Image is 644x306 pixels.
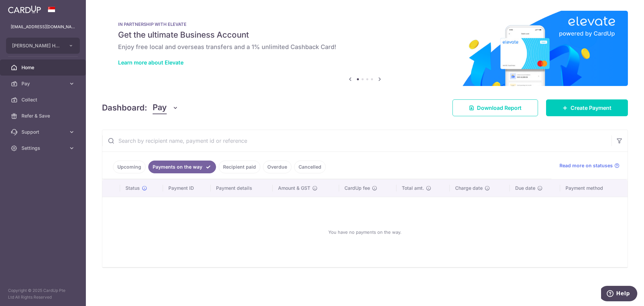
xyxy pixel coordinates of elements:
[263,161,291,173] a: Overdue
[211,179,273,197] th: Payment details
[110,203,620,262] div: You have no payments on the way.
[515,185,535,191] span: Due date
[559,162,620,169] a: Read more on statuses
[21,96,66,103] span: Collect
[560,179,628,197] th: Payment method
[294,161,326,173] a: Cancelled
[278,185,310,191] span: Amount & GST
[21,145,66,151] span: Settings
[8,5,41,13] img: CardUp
[21,113,66,119] span: Refer & Save
[125,185,140,191] span: Status
[219,161,260,173] a: Recipient paid
[102,11,628,86] img: Renovation banner
[6,38,80,54] button: [PERSON_NAME] HOLDINGS PTE LTD
[559,162,613,169] span: Read more on statuses
[455,185,483,191] span: Charge date
[153,101,178,114] button: Pay
[102,102,147,114] h4: Dashboard:
[118,43,612,51] h6: Enjoy free local and overseas transfers and a 1% unlimited Cashback Card!
[571,104,611,112] span: Create Payment
[148,161,216,173] a: Payments on the way
[452,99,538,116] a: Download Report
[477,104,522,112] span: Download Report
[21,64,66,71] span: Home
[11,24,75,30] p: [EMAIL_ADDRESS][DOMAIN_NAME]
[118,59,183,66] a: Learn more about Elevate
[102,130,611,151] input: Search by recipient name, payment id or reference
[118,30,612,40] h5: Get the ultimate Business Account
[163,179,211,197] th: Payment ID
[153,101,167,114] span: Pay
[12,42,62,49] span: [PERSON_NAME] HOLDINGS PTE LTD
[402,185,424,191] span: Total amt.
[21,129,66,135] span: Support
[344,185,370,191] span: CardUp fee
[118,21,612,27] p: IN PARTNERSHIP WITH ELEVATE
[546,99,628,116] a: Create Payment
[113,161,146,173] a: Upcoming
[601,286,637,303] iframe: Opens a widget where you can find more information
[21,80,66,87] span: Pay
